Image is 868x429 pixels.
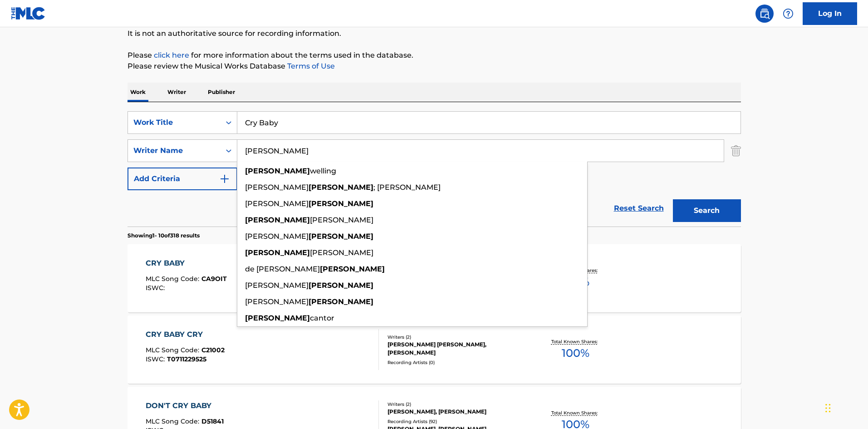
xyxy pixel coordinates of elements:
button: Search [673,199,741,222]
p: Please for more information about the terms used in the database. [128,50,741,61]
span: ; [PERSON_NAME] [373,183,441,192]
strong: [PERSON_NAME] [245,314,310,322]
div: CRY BABY CRY [146,329,225,340]
a: CRY BABY CRYMLC Song Code:C21002ISWC:T0711229525Writers (2)[PERSON_NAME] [PERSON_NAME], [PERSON_N... [128,316,741,384]
strong: [PERSON_NAME] [320,265,385,273]
strong: [PERSON_NAME] [309,281,373,290]
img: search [759,8,770,19]
span: [PERSON_NAME] [310,216,373,224]
span: [PERSON_NAME] [245,199,309,208]
button: Add Criteria [128,168,237,190]
span: C21002 [201,346,225,354]
a: click here [154,51,189,59]
a: Reset Search [609,198,668,218]
span: [PERSON_NAME] [245,183,309,192]
p: It is not an authoritative source for recording information. [128,28,741,39]
div: [PERSON_NAME], [PERSON_NAME] [387,408,525,416]
span: MLC Song Code : [146,346,201,354]
div: Writer Name [133,145,215,156]
img: MLC Logo [11,7,46,20]
iframe: Chat Widget [823,385,868,429]
p: Total Known Shares: [551,409,600,416]
a: Terms of Use [285,62,335,70]
form: Search Form [128,111,741,227]
strong: [PERSON_NAME] [309,183,373,192]
span: ISWC : [146,355,167,363]
span: MLC Song Code : [146,417,201,425]
div: Writers ( 2 ) [387,334,525,340]
img: help [783,8,794,19]
img: Delete Criterion [731,139,741,162]
span: [PERSON_NAME] [310,248,373,257]
p: Please review the Musical Works Database [128,61,741,72]
div: Recording Artists ( 92 ) [387,418,525,425]
span: [PERSON_NAME] [245,232,309,241]
span: ISWC : [146,284,167,292]
span: welling [310,167,336,175]
div: Drag [825,394,831,422]
div: Writers ( 2 ) [387,401,525,408]
span: cantor [310,314,334,322]
p: Writer [165,83,189,102]
strong: [PERSON_NAME] [309,199,373,208]
strong: [PERSON_NAME] [245,216,310,224]
span: [PERSON_NAME] [245,281,309,290]
strong: [PERSON_NAME] [245,167,310,175]
span: de [PERSON_NAME] [245,265,320,273]
div: Help [779,5,797,23]
strong: [PERSON_NAME] [309,297,373,306]
strong: [PERSON_NAME] [245,248,310,257]
p: Publisher [205,83,238,102]
div: Recording Artists ( 0 ) [387,359,525,366]
p: Work [128,83,148,102]
a: Public Search [755,5,774,23]
span: D51841 [201,417,224,425]
a: Log In [803,2,857,25]
span: MLC Song Code : [146,275,201,283]
span: 100 % [562,345,589,361]
p: Showing 1 - 10 of 318 results [128,232,200,240]
div: Work Title [133,117,215,128]
span: T0711229525 [167,355,206,363]
span: [PERSON_NAME] [245,297,309,306]
div: CRY BABY [146,258,227,269]
a: CRY BABYMLC Song Code:CA9OITISWC:Writers (3)[PERSON_NAME] [PERSON_NAME], [PERSON_NAME], [PERSON_N... [128,244,741,312]
span: CA9OIT [201,275,227,283]
strong: [PERSON_NAME] [309,232,373,241]
img: 9d2ae6d4665cec9f34b9.svg [219,173,230,184]
div: [PERSON_NAME] [PERSON_NAME], [PERSON_NAME] [387,340,525,357]
p: Total Known Shares: [551,338,600,345]
div: DON'T CRY BABY [146,400,224,411]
